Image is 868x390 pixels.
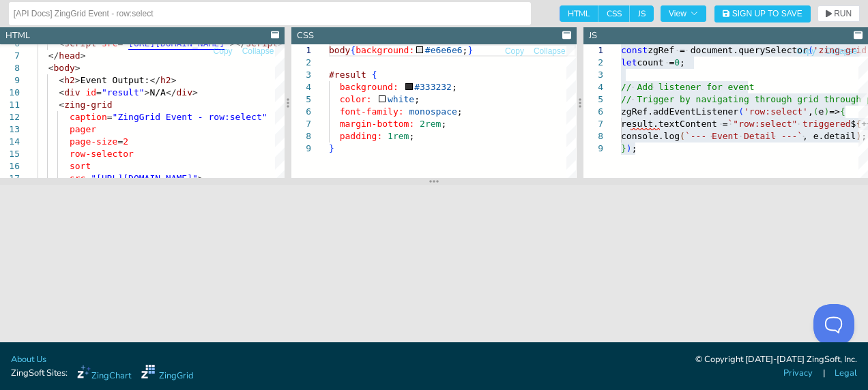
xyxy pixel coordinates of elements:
span: = [96,87,102,97]
span: #e6e6e6 [425,45,463,55]
a: ZingChart [77,365,131,382]
span: Collapse [242,47,274,55]
span: color: [340,94,372,104]
span: ) [856,131,861,141]
span: Collapse [825,47,857,55]
div: 4 [291,81,311,93]
span: padding: [340,131,383,141]
span: result.textContent = [621,119,728,129]
span: > [198,173,203,183]
span: white [388,94,414,104]
span: ) [824,106,829,117]
span: const [621,45,648,55]
span: `"row:select" triggered [727,119,850,129]
div: 3 [291,69,311,81]
span: < [59,75,64,85]
span: head [59,50,80,61]
span: `--- Event Detail ---` [685,131,802,141]
iframe: Toggle Customer Support [813,304,854,345]
span: // Add listener for event [621,82,755,92]
button: Copy [213,45,233,58]
span: pager [70,124,96,134]
span: ; [631,143,637,153]
span: ; [463,45,468,55]
button: Copy [796,45,816,58]
span: "result" [102,87,145,97]
span: monospace [409,106,457,117]
span: " [192,173,198,183]
span: page-size [70,136,117,147]
div: 7 [583,118,603,130]
span: Collapse [534,47,566,55]
div: 9 [583,142,603,155]
span: ( [813,106,818,117]
span: </ [166,87,177,97]
span: > [75,63,81,73]
button: Collapse [533,45,566,58]
div: 8 [291,130,311,142]
span: View [669,10,698,18]
button: Collapse [242,45,275,58]
div: 4 [583,81,603,93]
button: RUN [818,5,860,22]
span: ; [457,106,463,117]
span: = [85,173,91,183]
span: background: [340,82,399,92]
span: ; [680,57,685,67]
span: > [81,50,86,61]
span: ; [452,82,457,92]
span: body [329,45,350,55]
div: JS [589,29,597,42]
a: About Us [11,353,46,366]
span: N/A [149,87,165,97]
span: Sign Up to Save [732,10,802,18]
span: } [329,143,334,153]
span: { [856,119,861,129]
span: > [75,75,81,85]
span: let [621,57,637,67]
span: Copy [214,47,233,55]
span: 'row:select' [744,106,808,117]
div: checkbox-group [560,5,654,22]
button: Copy [504,45,525,58]
span: < [59,87,64,97]
span: < [48,63,54,73]
span: Copy [796,47,815,55]
span: JS [630,5,654,22]
div: © Copyright [DATE]-[DATE] ZingSoft, Inc. [695,353,857,367]
div: 8 [583,130,603,142]
span: #result [329,70,366,80]
span: " [91,173,96,183]
span: src [70,173,85,183]
span: "ZingGrid Event - row:select" [113,112,267,122]
span: { [840,106,845,117]
button: View [661,5,706,22]
span: #333232 [414,82,452,92]
a: ZingGrid [141,365,193,382]
a: Privacy [783,367,813,380]
div: 2 [583,57,603,69]
span: 1rem [388,131,409,141]
div: 5 [291,93,311,106]
span: count = [637,57,674,67]
span: { [372,70,377,80]
span: 0 [674,57,680,67]
div: 7 [291,118,311,130]
span: caption [70,112,107,122]
span: ; [415,94,420,104]
span: , e.detail [802,131,856,141]
div: 5 [583,93,603,106]
div: 6 [583,106,603,118]
span: ( [738,106,744,117]
span: background: [356,45,414,55]
span: </ [48,50,59,61]
span: > [171,75,177,85]
span: < [59,100,64,110]
span: ZingSoft Sites: [11,367,68,380]
span: | [823,367,825,380]
span: sort [70,161,91,171]
span: = [117,136,123,147]
span: ; [442,119,447,129]
span: , [808,106,813,117]
span: body [53,63,74,73]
